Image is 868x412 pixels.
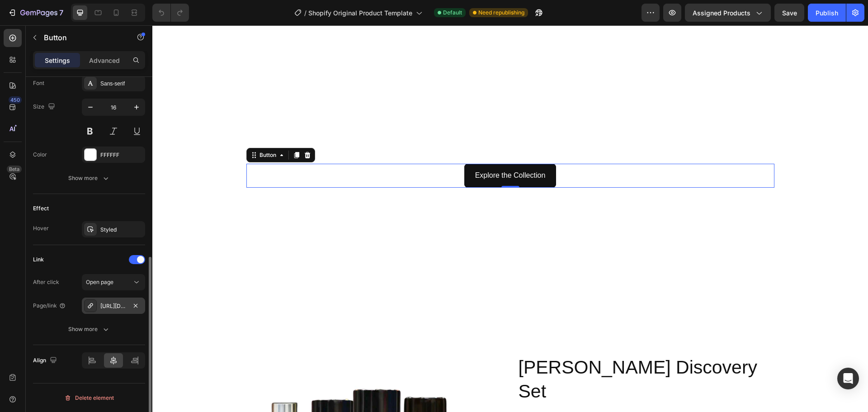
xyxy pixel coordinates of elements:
button: Publish [808,4,846,22]
button: Delete element [33,391,145,405]
span: Open page [86,279,113,285]
span: Assigned Products [693,8,750,18]
div: Show more [68,174,110,183]
div: Align [33,355,59,367]
h2: [PERSON_NAME] Discovery Set [365,329,629,379]
p: Settings [45,56,70,65]
span: Shopify Original Product Template [308,8,412,18]
div: FFFFFF [100,151,143,159]
button: 7 [4,4,67,22]
div: Effect [33,204,49,213]
div: Delete element [64,393,114,403]
button: Open page [82,274,145,290]
p: 7 [59,7,63,18]
div: Hover [33,224,49,232]
span: Save [782,9,797,17]
div: Size [33,101,57,113]
div: Link [33,256,44,264]
div: Open Intercom Messenger [837,368,859,389]
button: Save [774,4,804,22]
div: Undo/Redo [152,4,189,22]
div: Sans-serif [100,80,143,88]
iframe: Design area [152,25,868,412]
span: / [304,8,307,18]
div: Show more [68,325,110,334]
span: Need republishing [478,9,524,17]
div: Publish [816,8,838,18]
p: Advanced [89,56,120,65]
div: 450 [9,96,22,104]
button: Assigned Products [685,4,771,22]
span: Default [443,9,462,17]
div: [URL][DOMAIN_NAME] [100,302,127,310]
a: Explore the Collection [312,138,404,162]
div: After click [33,278,59,286]
div: Page/link [33,302,66,310]
div: Styled [100,226,143,234]
p: Button [44,32,121,43]
button: Show more [33,321,145,337]
div: Color [33,151,47,159]
div: Font [33,79,44,87]
button: Show more [33,170,145,186]
p: Explore the Collection [323,144,393,157]
div: Button [105,126,126,134]
div: Beta [7,166,22,173]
